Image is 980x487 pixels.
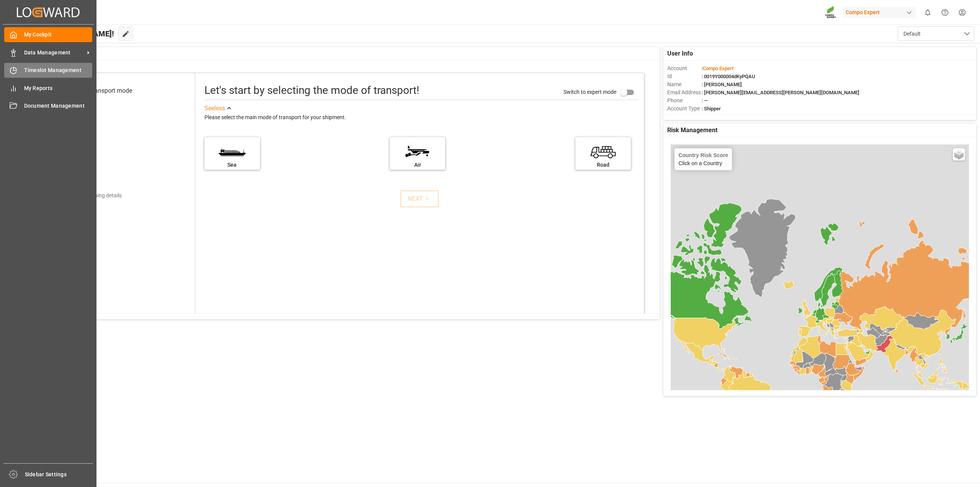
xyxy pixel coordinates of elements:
span: Default [903,30,921,38]
a: My Reports [4,80,92,95]
span: Data Management [24,49,85,57]
button: NEXT [400,190,439,207]
span: Account Type [667,105,702,113]
span: : [PERSON_NAME][EMAIL_ADDRESS][PERSON_NAME][DOMAIN_NAME] [702,90,859,95]
div: Please select the main mode of transport for your shipment. [204,113,639,122]
h4: Country Risk Score [678,152,728,158]
span: Name [667,80,702,89]
span: Email Address [667,89,702,97]
div: Click on a Country [678,152,728,166]
div: Compo Expert [843,7,916,18]
span: Account [667,64,702,72]
a: Layers [953,148,965,161]
a: Timeslot Management [4,63,92,78]
span: Phone [667,97,702,105]
span: : Shipper [702,106,721,112]
div: Let's start by selecting the mode of transport! [204,82,419,98]
span: Id [667,72,702,80]
span: : [702,66,733,71]
a: Document Management [4,98,92,113]
span: Timeslot Management [24,66,93,74]
button: open menu [898,26,974,41]
a: My Cockpit [4,27,92,42]
span: : [PERSON_NAME] [702,82,742,87]
div: Add shipping details [74,192,122,200]
div: NEXT [408,194,431,203]
span: Risk Management [667,126,717,135]
div: See less [204,104,225,113]
div: Select transport mode [73,86,132,95]
span: My Cockpit [24,31,93,39]
button: Help Center [936,4,954,21]
div: Road [579,161,627,169]
img: Screenshot%202023-09-29%20at%2010.02.21.png_1712312052.png [825,6,837,19]
div: Sea [208,161,256,169]
span: Sidebar Settings [25,471,93,479]
span: Document Management [24,102,93,110]
button: show 0 new notifications [919,4,936,21]
span: User Info [667,49,693,58]
span: : 0019Y000004dKyPQAU [702,74,755,79]
span: Compo Expert [703,66,733,71]
span: My Reports [24,84,93,92]
button: Compo Expert [843,5,919,20]
span: Switch to expert mode [563,89,616,95]
div: Air [394,161,441,169]
span: : — [702,98,708,103]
